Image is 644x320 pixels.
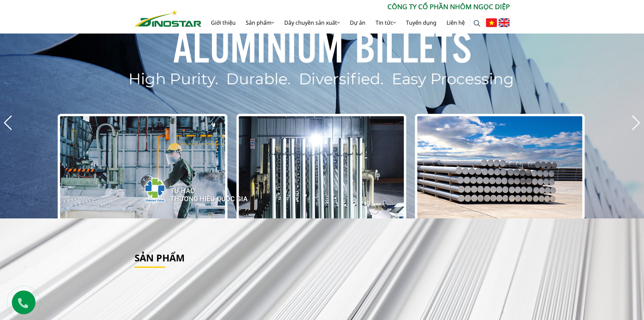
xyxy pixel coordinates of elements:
[345,12,371,34] a: Dự án
[371,12,401,34] a: Tin tức
[486,18,497,27] img: Tiếng Việt
[201,2,510,12] p: CÔNG TY CỔ PHẦN NHÔM NGỌC DIỆP
[3,115,13,130] div: Previous slide
[124,166,249,212] img: thqg
[499,18,510,27] img: English
[135,8,201,26] a: Nhôm Dinostar
[279,12,345,34] a: Dây chuyền sản xuất
[241,12,279,34] a: Sản phẩm
[206,12,241,34] a: Giới thiệu
[135,251,185,264] a: Sản phẩm
[474,20,480,27] img: search
[135,10,201,27] img: Nhôm Dinostar
[401,12,442,34] a: Tuyển dụng
[442,12,470,34] a: Liên hệ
